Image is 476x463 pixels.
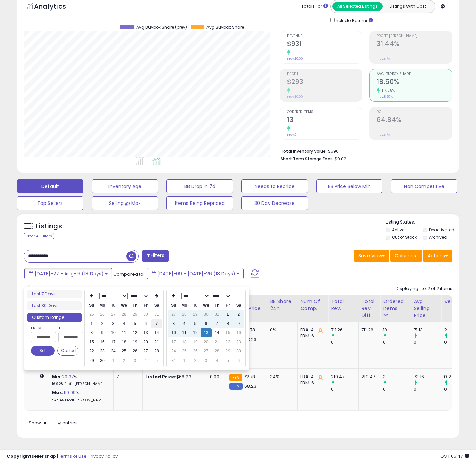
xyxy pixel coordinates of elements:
[222,328,233,337] td: 15
[444,339,472,345] div: 0
[92,179,158,193] button: Inventory Age
[287,40,362,49] h2: $931
[429,234,447,240] label: Archived
[17,196,83,210] button: Top Sellers
[119,347,130,356] td: 25
[414,298,438,319] div: Avg Selling Price
[190,310,201,319] td: 29
[244,327,255,333] span: 72.78
[212,347,222,356] td: 28
[130,337,140,347] td: 19
[119,301,130,310] th: We
[52,389,64,396] b: Max:
[52,398,108,403] p: 54.54% Profit [PERSON_NAME]
[383,327,411,333] div: 10
[52,382,108,386] p: 16.92% Profit [PERSON_NAME]
[395,252,416,259] span: Columns
[7,453,32,459] strong: Copyright
[179,310,190,319] td: 28
[414,374,441,380] div: 73.16
[377,72,452,76] span: Avg. Buybox Share
[335,156,346,162] span: $0.02
[222,301,233,310] th: Fr
[108,337,119,347] td: 17
[113,271,144,277] span: Compared to:
[190,337,201,347] td: 19
[331,298,356,312] div: Total Rev.
[233,356,244,365] td: 6
[130,310,140,319] td: 29
[119,356,130,365] td: 2
[151,310,162,319] td: 31
[97,301,108,310] th: Mo
[233,319,244,328] td: 9
[201,310,212,319] td: 30
[300,333,323,339] div: FBM: 6
[414,386,441,392] div: 0
[119,337,130,347] td: 18
[52,373,62,380] b: Min:
[190,347,201,356] td: 26
[140,328,151,337] td: 13
[377,110,452,114] span: ROI
[140,310,151,319] td: 30
[140,301,151,310] th: Fr
[57,346,78,356] button: Cancel
[287,110,362,114] span: Ordered Items
[17,179,83,193] button: Default
[233,301,244,310] th: Sa
[444,374,472,380] div: 0.27
[229,374,242,381] small: FBA
[222,356,233,365] td: 5
[64,389,76,396] a: 119.99
[119,319,130,328] td: 4
[179,301,190,310] th: Mo
[212,356,222,365] td: 4
[34,2,79,13] h5: Analytics
[168,310,179,319] td: 27
[140,337,151,347] td: 20
[392,227,404,233] label: Active
[168,328,179,337] td: 10
[190,356,201,365] td: 2
[168,319,179,328] td: 3
[380,88,395,93] small: 117.65%
[444,386,472,392] div: 0
[116,374,137,380] div: 7
[179,319,190,328] td: 4
[241,179,308,193] button: Needs to Reprice
[444,327,472,333] div: 2
[396,286,452,292] div: Displaying 1 to 2 of 2 items
[377,95,393,99] small: Prev: 8.50%
[233,347,244,356] td: 30
[325,16,381,24] div: Include Returns
[300,380,323,386] div: FBM: 6
[386,219,459,226] p: Listing States:
[377,116,452,125] h2: 64.84%
[86,328,97,337] td: 8
[130,319,140,328] td: 5
[233,328,244,337] td: 16
[300,298,325,312] div: Num of Comp.
[136,25,187,30] span: Avg Buybox Share (prev)
[108,356,119,365] td: 1
[147,268,244,279] button: [DATE]-09 - [DATE]-26 (18 Days)
[270,298,295,312] div: BB Share 24h.
[7,453,118,460] div: seller snap | |
[130,328,140,337] td: 12
[36,221,62,231] h5: Listings
[383,386,411,392] div: 0
[130,356,140,365] td: 3
[179,328,190,337] td: 11
[233,310,244,319] td: 2
[27,290,82,299] li: Last 7 Days
[354,250,389,262] button: Save View
[108,328,119,337] td: 10
[140,347,151,356] td: 27
[157,270,235,277] span: [DATE]-09 - [DATE]-26 (18 Days)
[287,72,362,76] span: Profit
[201,319,212,328] td: 6
[377,34,452,38] span: Profit [PERSON_NAME]
[300,374,323,380] div: FBA: 4
[166,196,233,210] button: Items Being Repriced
